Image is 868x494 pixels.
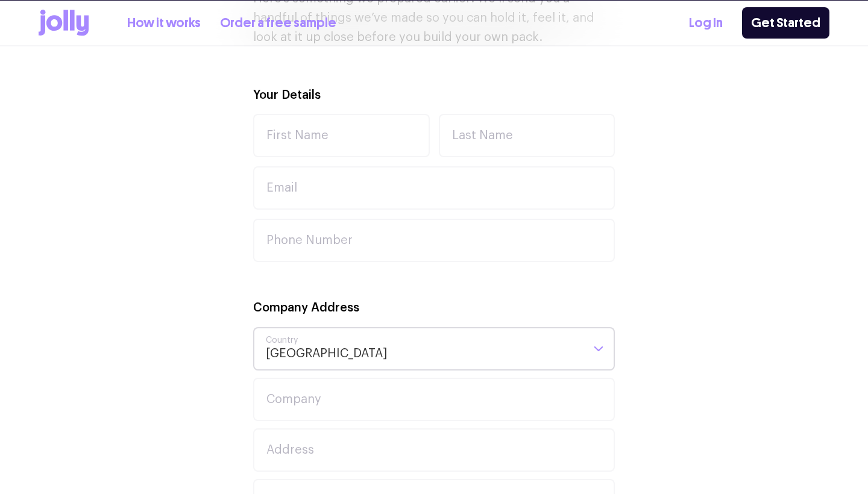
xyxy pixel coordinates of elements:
[388,328,582,369] input: Search for option
[253,299,359,317] label: Company Address
[253,87,321,104] label: Your Details
[742,7,829,39] a: Get Started
[127,13,201,33] a: How it works
[265,328,388,369] span: [GEOGRAPHIC_DATA]
[253,327,615,370] div: Search for option
[689,13,723,33] a: Log In
[220,13,336,33] a: Order a free sample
